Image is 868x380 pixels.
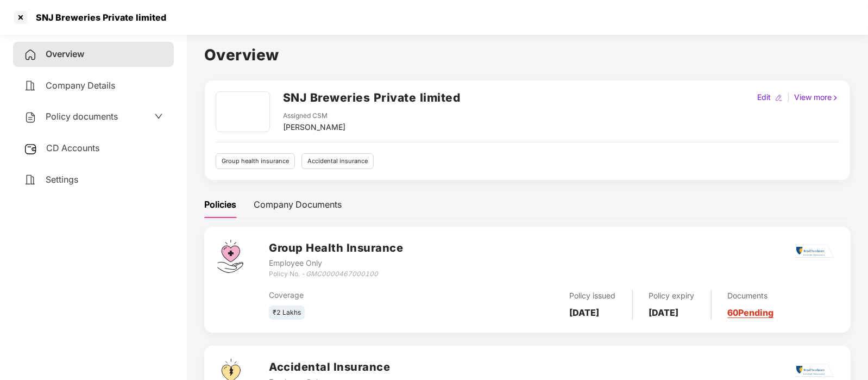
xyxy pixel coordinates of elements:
div: Policy issued [570,290,616,302]
div: View more [792,91,841,103]
div: Policy expiry [649,290,695,302]
h2: SNJ Breweries Private limited [283,89,461,107]
h3: Group Health Insurance [269,240,403,257]
span: CD Accounts [46,142,99,153]
div: Documents [728,290,774,302]
i: GMC0000467000100 [306,270,378,278]
div: SNJ Breweries Private limited [29,12,166,23]
img: svg+xml;base64,PHN2ZyB4bWxucz0iaHR0cDovL3d3dy53My5vcmcvMjAwMC9zdmciIHdpZHRoPSIyNCIgaGVpZ2h0PSIyNC... [24,111,37,124]
a: 60 Pending [728,307,774,318]
img: rsi.png [795,245,834,258]
h3: Accidental Insurance [269,359,390,376]
span: Overview [46,48,84,59]
b: [DATE] [649,307,679,318]
div: Accidental insurance [301,153,374,169]
span: down [154,112,163,121]
span: Settings [46,174,78,185]
div: [PERSON_NAME] [283,121,345,133]
img: svg+xml;base64,PHN2ZyB4bWxucz0iaHR0cDovL3d3dy53My5vcmcvMjAwMC9zdmciIHdpZHRoPSI0Ny43MTQiIGhlaWdodD... [217,240,243,273]
div: Company Documents [254,198,342,211]
h1: Overview [204,43,851,67]
div: Policy No. - [269,269,403,279]
img: svg+xml;base64,PHN2ZyB3aWR0aD0iMjUiIGhlaWdodD0iMjQiIHZpZXdCb3g9IjAgMCAyNSAyNCIgZmlsbD0ibm9uZSIgeG... [24,142,37,155]
div: Group health insurance [216,153,295,169]
b: [DATE] [570,307,600,318]
div: | [785,91,792,103]
img: rightIcon [832,94,839,102]
div: Edit [755,91,773,103]
span: Policy documents [46,111,118,122]
div: Policies [204,198,236,211]
img: svg+xml;base64,PHN2ZyB4bWxucz0iaHR0cDovL3d3dy53My5vcmcvMjAwMC9zdmciIHdpZHRoPSIyNCIgaGVpZ2h0PSIyNC... [24,79,37,92]
img: svg+xml;base64,PHN2ZyB4bWxucz0iaHR0cDovL3d3dy53My5vcmcvMjAwMC9zdmciIHdpZHRoPSIyNCIgaGVpZ2h0PSIyNC... [24,173,37,186]
div: Coverage [269,289,458,301]
img: svg+xml;base64,PHN2ZyB4bWxucz0iaHR0cDovL3d3dy53My5vcmcvMjAwMC9zdmciIHdpZHRoPSIyNCIgaGVpZ2h0PSIyNC... [24,48,37,61]
img: editIcon [775,94,783,102]
span: Company Details [46,80,115,91]
div: Employee Only [269,257,403,269]
img: rsi.png [795,364,834,377]
div: ₹2 Lakhs [269,306,305,320]
div: Assigned CSM [283,111,345,121]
